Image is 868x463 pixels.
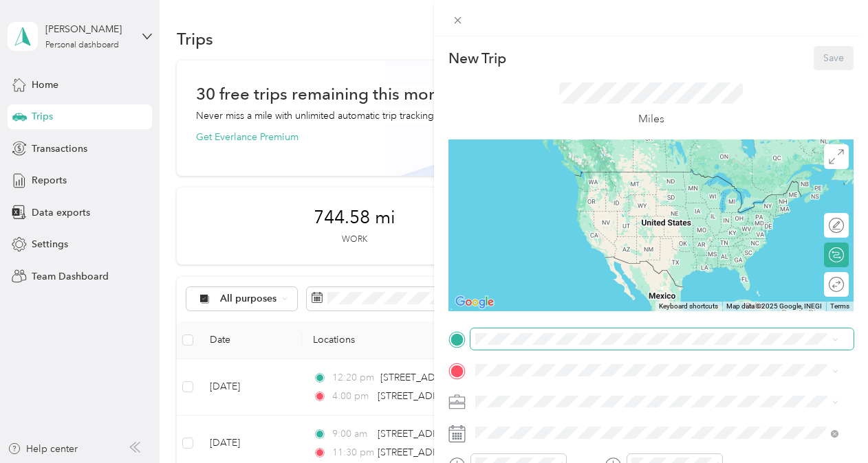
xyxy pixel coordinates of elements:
img: Google [452,293,497,311]
a: Open this area in Google Maps (opens a new window) [452,293,497,311]
p: New Trip [448,49,506,68]
iframe: Everlance-gr Chat Button Frame [791,386,868,463]
span: Map data ©2025 Google, INEGI [726,302,822,310]
button: Keyboard shortcuts [659,302,718,311]
p: Miles [638,111,664,128]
